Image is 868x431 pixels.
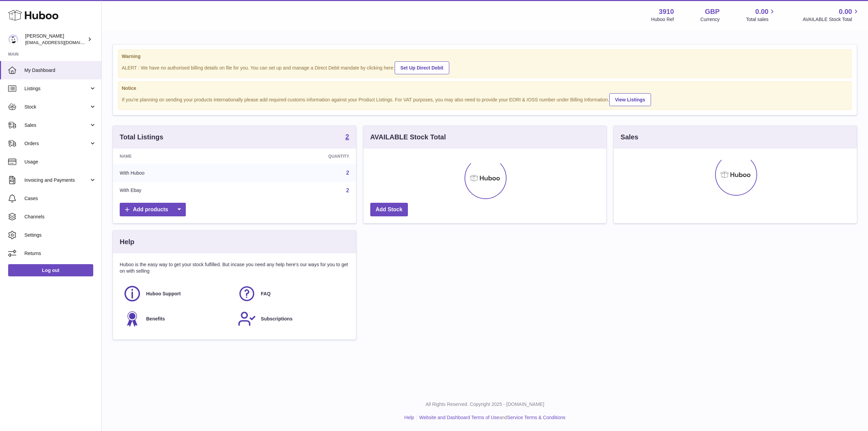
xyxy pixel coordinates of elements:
[395,61,449,74] a: Set Up Direct Debit
[346,188,349,193] a: 2
[419,415,499,420] a: Website and Dashboard Terms of Use
[122,60,848,74] div: ALERT : We have no authorised billing details on file for you. You can set up and manage a Direct...
[146,316,165,322] span: Benefits
[122,85,848,92] strong: Notice
[24,177,89,183] span: Invoicing and Payments
[24,140,89,147] span: Orders
[261,316,292,322] span: Subscriptions
[370,203,408,217] a: Add Stock
[24,250,96,257] span: Returns
[417,414,565,421] li: and
[24,85,89,92] span: Listings
[24,232,96,238] span: Settings
[651,16,674,23] div: Huboo Ref
[120,237,134,247] h3: Help
[24,67,96,74] span: My Dashboard
[755,7,769,16] span: 0.00
[238,285,346,303] a: FAQ
[25,40,100,45] span: [EMAIL_ADDRESS][DOMAIN_NAME]
[261,291,271,297] span: FAQ
[146,291,181,297] span: Huboo Support
[803,16,860,23] span: AVAILABLE Stock Total
[346,133,349,140] strong: 2
[8,264,93,276] a: Log out
[25,33,86,46] div: [PERSON_NAME]
[746,16,776,23] span: Total sales
[122,53,848,60] strong: Warning
[24,159,96,165] span: Usage
[620,133,638,142] h3: Sales
[123,285,231,303] a: Huboo Support
[107,401,863,408] p: All Rights Reserved. Copyright 2025 - [DOMAIN_NAME]
[113,149,241,164] th: Name
[746,7,776,23] a: 0.00 Total sales
[507,415,566,420] a: Service Terms & Conditions
[120,203,186,217] a: Add products
[24,104,89,110] span: Stock
[705,7,719,16] strong: GBP
[122,92,848,106] div: If you're planning on sending your products internationally please add required customs informati...
[113,182,241,199] td: With Ebay
[659,7,674,16] strong: 3910
[24,195,96,202] span: Cases
[803,7,860,23] a: 0.00 AVAILABLE Stock Total
[405,415,414,420] a: Help
[123,310,231,328] a: Benefits
[8,34,18,44] img: max@shopogolic.net
[24,214,96,220] span: Channels
[346,133,349,141] a: 2
[346,170,349,176] a: 2
[120,261,349,274] p: Huboo is the easy way to get your stock fulfilled. But incase you need any help here's our ways f...
[370,133,446,142] h3: AVAILABLE Stock Total
[24,122,89,129] span: Sales
[609,93,651,106] a: View Listings
[120,133,163,142] h3: Total Listings
[113,164,241,182] td: With Huboo
[238,310,346,328] a: Subscriptions
[839,7,852,16] span: 0.00
[241,149,356,164] th: Quantity
[701,16,720,23] div: Currency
